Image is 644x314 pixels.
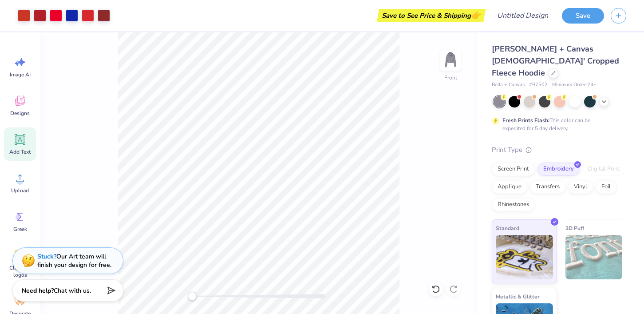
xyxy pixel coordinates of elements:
span: Bella + Canvas [492,81,525,89]
img: 3D Puff [565,235,623,279]
div: Foil [596,180,616,194]
div: This color can be expedited for 5 day delivery. [502,116,612,132]
img: Standard [496,235,553,279]
strong: Fresh Prints Flash: [502,117,549,124]
div: Accessibility label [188,292,197,301]
div: Screen Print [492,163,535,176]
div: Transfers [530,180,565,194]
div: Digital Print [582,163,625,176]
span: 3D Puff [565,223,584,233]
div: Vinyl [568,180,593,194]
div: Our Art team will finish your design for free. [37,252,111,269]
span: Chat with us. [54,286,91,295]
div: Print Type [492,145,626,155]
span: # B7502 [529,81,548,89]
img: Front [442,52,459,69]
span: 👉 [471,10,481,20]
span: Upload [11,187,29,194]
div: Applique [492,180,527,194]
div: Rhinestones [492,198,535,211]
button: Save [562,8,604,24]
span: Clipart & logos [5,264,35,278]
div: Save to See Price & Shipping [379,9,483,22]
span: Metallic & Glitter [496,292,540,301]
span: Designs [10,110,30,117]
span: Greek [13,226,27,233]
span: Add Text [9,148,31,155]
span: [PERSON_NAME] + Canvas [DEMOGRAPHIC_DATA]' Cropped Fleece Hoodie [492,44,619,78]
div: Embroidery [537,163,580,176]
input: Untitled Design [490,7,555,24]
div: Front [444,74,457,82]
span: Minimum Order: 24 + [552,81,597,89]
strong: Need help? [22,286,54,295]
strong: Stuck? [37,252,56,261]
span: Image AI [10,71,31,78]
span: Standard [496,223,519,233]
